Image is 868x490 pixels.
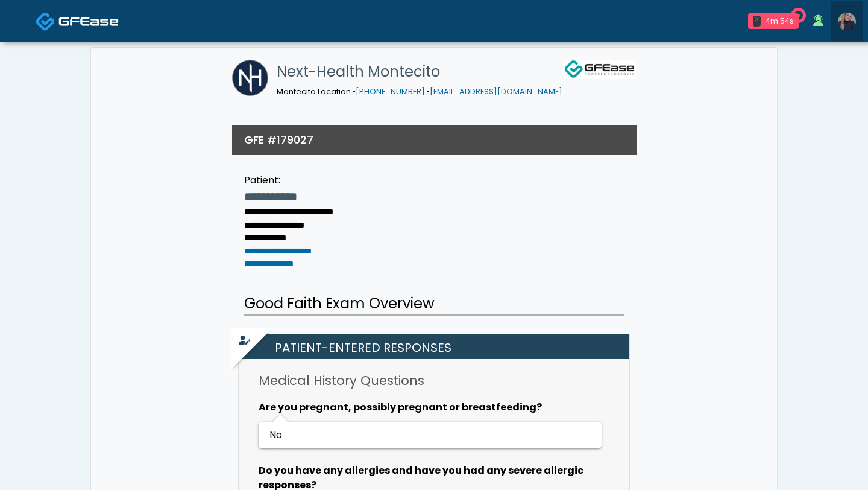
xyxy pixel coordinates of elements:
[766,16,794,27] div: 4m 54s
[245,334,629,359] h2: Patient-entered Responses
[277,60,562,84] h1: Next-Health Montecito
[632,59,868,490] iframe: LiveChat chat widget
[259,400,542,414] b: Are you pregnant, possibly pregnant or breastfeeding?
[564,60,636,79] img: GFEase Logo
[430,86,562,97] a: [EMAIL_ADDRESS][DOMAIN_NAME]
[277,86,562,97] small: Montecito Location
[58,15,119,27] img: Docovia
[244,173,353,188] div: Patient:
[36,1,119,40] a: Docovia
[232,60,268,96] img: Next-Health Montecito
[244,132,313,147] h3: GFE #179027
[259,372,609,390] h3: Medical History Questions
[838,13,856,31] img: Diana Cobos
[244,293,624,316] h2: Good Faith Exam Overview
[741,8,806,34] a: 3 4m 54s
[427,86,430,97] span: •
[356,86,425,97] a: [PHONE_NUMBER]
[36,11,55,31] img: Docovia
[753,16,761,27] div: 3
[353,86,356,97] span: •
[269,428,282,442] span: No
